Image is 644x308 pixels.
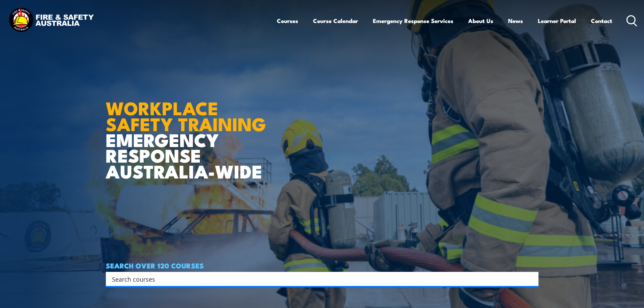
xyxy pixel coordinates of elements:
[373,12,453,30] a: Emergency Response Services
[508,12,523,30] a: News
[468,12,493,30] a: About Us
[106,93,266,137] strong: WORKPLACE SAFETY TRAINING
[591,12,612,30] a: Contact
[112,274,524,284] input: Search input
[313,12,358,30] a: Course Calendar
[106,83,271,179] h1: EMERGENCY RESPONSE AUSTRALIA-WIDE
[106,262,539,269] h4: SEARCH OVER 120 COURSES
[277,12,298,30] a: Courses
[538,12,576,30] a: Learner Portal
[527,274,536,284] button: Search magnifier button
[113,274,525,284] form: Search form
